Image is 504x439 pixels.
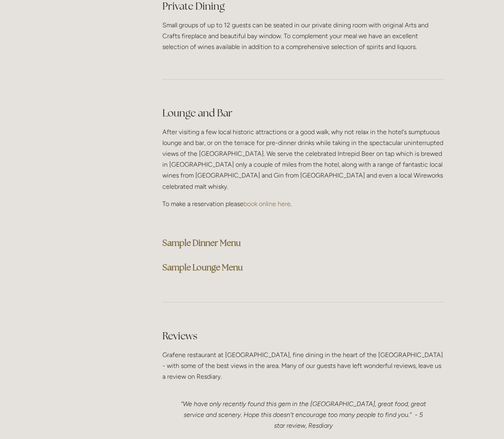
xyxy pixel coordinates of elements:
a: book online here [244,200,291,208]
h2: Reviews [162,329,444,343]
p: Grafene restaurant at [GEOGRAPHIC_DATA], fine dining in the heart of the [GEOGRAPHIC_DATA] - with... [162,349,444,382]
p: “We have only recently found this gem in the [GEOGRAPHIC_DATA], great food, great service and sce... [178,398,428,431]
p: After visiting a few local historic attractions or a good walk, why not relax in the hotel's sump... [162,127,444,192]
p: To make a reservation please . [162,198,444,209]
a: Sample Lounge Menu [162,262,243,273]
p: Small groups of up to 12 guests can be seated in our private dining room with original Arts and C... [162,20,444,53]
a: Sample Dinner Menu [162,237,241,248]
h2: Lounge and Bar [162,106,444,120]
